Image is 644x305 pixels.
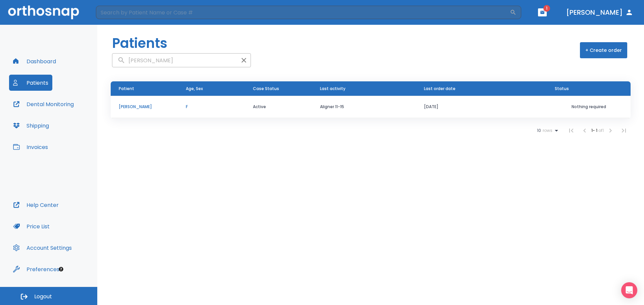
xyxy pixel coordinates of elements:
[9,75,52,91] button: Patients
[112,33,167,53] h1: Patients
[416,96,547,118] td: [DATE]
[245,96,312,118] td: Active
[58,266,64,272] div: Tooltip anchor
[580,42,627,58] button: + Create order
[119,104,170,110] p: [PERSON_NAME]
[424,86,455,92] span: Last order date
[591,128,598,133] span: 1 - 1
[9,261,63,277] button: Preferences
[312,96,416,118] td: Aligner 11-15
[598,128,604,133] span: of 1
[186,86,203,92] span: Age, Sex
[320,86,345,92] span: Last activity
[9,96,78,112] button: Dental Monitoring
[9,240,76,256] button: Account Settings
[555,104,623,110] p: Nothing required
[112,54,237,67] input: search
[543,5,550,12] span: 1
[253,86,279,92] span: Case Status
[9,53,60,69] button: Dashboard
[34,293,52,300] span: Logout
[537,128,541,133] span: 10
[186,104,237,110] p: F
[563,6,636,18] button: [PERSON_NAME]
[8,5,79,19] img: Orthosnap
[541,128,552,133] span: rows
[555,86,569,92] span: Status
[119,86,134,92] span: Patient
[9,118,53,134] button: Shipping
[621,282,637,298] div: Open Intercom Messenger
[96,6,510,19] input: Search by Patient Name or Case #
[9,218,54,234] button: Price List
[9,139,52,155] button: Invoices
[9,197,63,213] button: Help Center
